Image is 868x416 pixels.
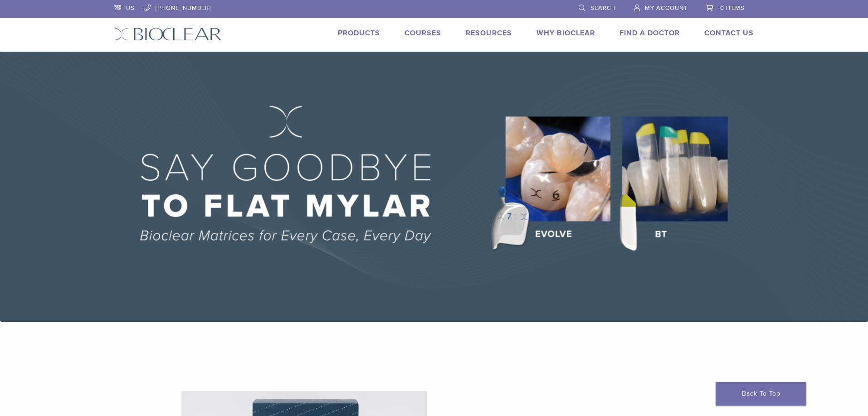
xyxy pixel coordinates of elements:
[466,29,512,38] a: Resources
[536,29,595,38] a: Why Bioclear
[704,29,754,38] a: Contact Us
[114,28,222,41] img: Bioclear
[716,382,806,406] a: Back To Top
[338,29,380,38] a: Products
[720,5,745,12] span: 0 items
[619,29,680,38] a: Find A Doctor
[590,5,616,12] span: Search
[405,29,441,38] a: Courses
[645,5,688,12] span: My Account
